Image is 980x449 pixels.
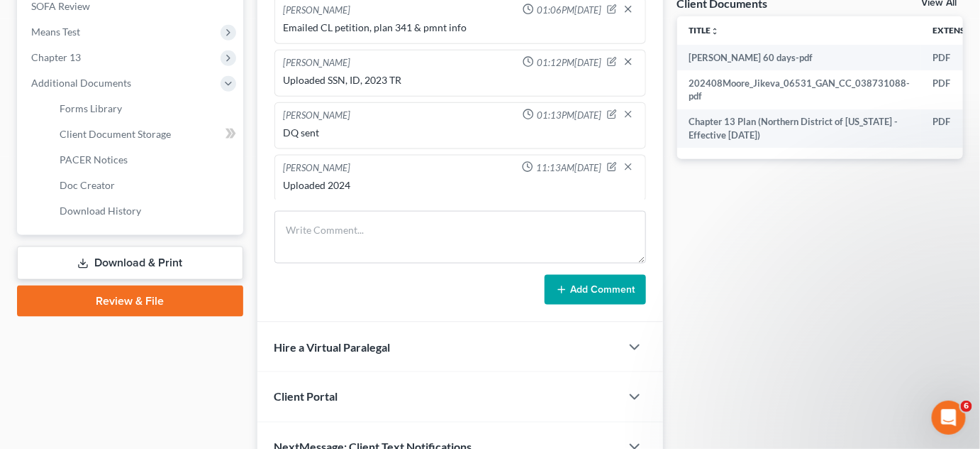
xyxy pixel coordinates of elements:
[284,73,637,87] div: Uploaded SSN, ID, 2023 TR
[284,161,351,175] div: [PERSON_NAME]
[60,205,141,217] span: Download History
[284,21,637,35] div: Emailed CL petition, plan 341 & pmnt info
[274,390,338,404] span: Client Portal
[48,198,243,224] a: Download History
[60,102,122,114] span: Forms Library
[31,51,81,63] span: Chapter 13
[284,178,637,193] div: Uploaded 2024
[284,4,351,18] div: [PERSON_NAME]
[60,153,128,166] span: PACER Notices
[537,4,601,17] span: 01:06PM[DATE]
[17,286,243,317] a: Review & File
[17,247,243,280] a: Download & Print
[677,109,921,148] td: Chapter 13 Plan (Northern District of [US_STATE] - Effective [DATE])
[284,126,637,140] div: DQ sent
[537,109,601,122] span: 01:13PM[DATE]
[48,121,243,147] a: Client Document Storage
[31,77,131,89] span: Additional Documents
[711,27,719,36] i: unfold_more
[48,147,243,173] a: PACER Notices
[60,128,171,140] span: Client Document Storage
[545,275,646,305] button: Add Comment
[60,179,115,191] span: Doc Creator
[677,45,921,70] td: [PERSON_NAME] 60 days-pdf
[284,56,351,70] div: [PERSON_NAME]
[48,96,243,121] a: Forms Library
[961,401,972,412] span: 6
[537,56,601,70] span: 01:12PM[DATE]
[31,26,80,38] span: Means Test
[284,109,351,123] div: [PERSON_NAME]
[274,340,391,354] span: Hire a Virtual Paralegal
[689,25,719,36] a: Titleunfold_more
[677,70,921,109] td: 202408Moore_Jikeva_06531_GAN_CC_038731088-pdf
[932,401,966,435] iframe: Intercom live chat
[536,161,601,175] span: 11:13AM[DATE]
[48,173,243,198] a: Doc Creator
